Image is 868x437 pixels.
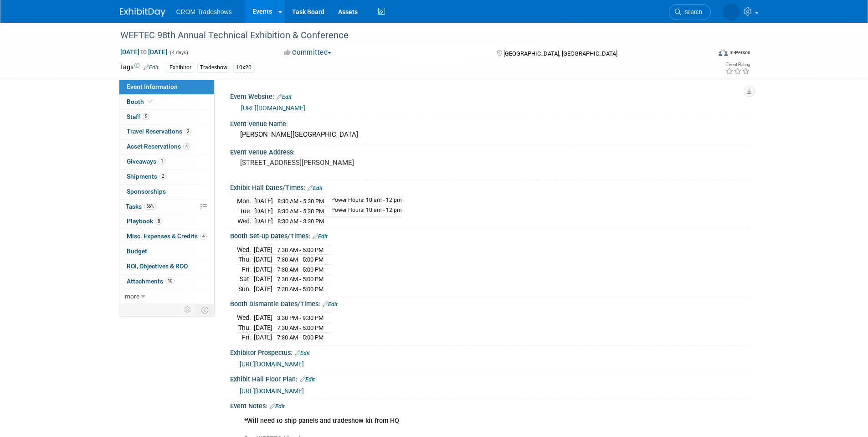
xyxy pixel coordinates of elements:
[277,266,324,273] span: 7:30 AM - 5:00 PM
[230,346,749,358] div: Exhibitor Prospectus:
[669,4,711,20] a: Search
[237,323,254,333] td: Thu.
[120,48,168,56] span: [DATE] [DATE]
[155,218,162,225] span: 8
[254,255,272,265] td: [DATE]
[176,8,232,15] span: CROM Tradeshows
[230,372,749,384] div: Exhibit Hall Floor Plan:
[183,143,190,150] span: 4
[159,173,166,180] span: 2
[657,47,751,61] div: Event Format
[254,323,272,333] td: [DATE]
[200,233,207,240] span: 4
[169,50,188,56] span: (4 days)
[237,245,254,255] td: Wed.
[254,196,273,206] td: [DATE]
[165,278,175,284] span: 10
[237,206,254,216] td: Tue.
[254,264,272,274] td: [DATE]
[127,247,147,255] span: Budget
[326,206,402,216] td: Power Hours: 10 am - 12 pm
[125,293,139,300] span: more
[148,99,153,104] i: Booth reservation complete
[127,128,191,135] span: Travel Reservations
[127,158,165,165] span: Giveaways
[143,113,149,120] span: 5
[119,185,214,199] a: Sponsorships
[277,314,324,321] span: 3:30 PM - 9:30 PM
[254,245,272,255] td: [DATE]
[277,218,324,225] span: 8:30 AM - 3:30 PM
[230,297,749,309] div: Booth Dismantle Dates/Times:
[237,274,254,284] td: Sat.
[119,95,214,109] a: Booth
[126,203,156,210] span: Tasks
[323,301,338,308] a: Edit
[719,49,728,56] img: Format-Inperson.png
[277,334,324,341] span: 7:30 AM - 5:00 PM
[254,313,272,323] td: [DATE]
[240,387,304,395] span: [URL][DOMAIN_NAME]
[144,64,159,71] a: Edit
[119,289,214,304] a: more
[681,9,702,15] span: Search
[119,110,214,124] a: Staff5
[308,185,323,191] a: Edit
[277,324,324,331] span: 7:30 AM - 5:00 PM
[144,203,156,210] span: 56%
[230,181,749,193] div: Exhibit Hall Dates/Times:
[254,206,273,216] td: [DATE]
[139,48,148,56] span: to
[119,139,214,154] a: Asset Reservations4
[195,304,214,316] td: Toggle Event Tabs
[277,276,324,283] span: 7:30 AM - 5:00 PM
[237,196,254,206] td: Mon.
[119,124,214,139] a: Travel Reservations2
[159,158,165,165] span: 1
[237,128,742,142] div: [PERSON_NAME][GEOGRAPHIC_DATA]
[300,376,315,383] a: Edit
[119,259,214,274] a: ROI, Objectives & ROO
[230,399,749,411] div: Event Notes:
[120,62,159,73] td: Tags
[180,304,196,316] td: Personalize Event Tab Strip
[119,244,214,259] a: Budget
[725,62,750,67] div: Event Rating
[277,198,324,205] span: 8:30 AM - 5:30 PM
[119,229,214,244] a: Misc. Expenses & Credits4
[237,216,254,226] td: Wed.
[197,63,230,72] div: Tradeshow
[167,63,194,72] div: Exhibitor
[230,229,749,241] div: Booth Set-up Dates/Times:
[277,94,292,100] a: Edit
[119,200,214,214] a: Tasks56%
[119,80,214,94] a: Event Information
[237,284,254,293] td: Sun.
[127,173,166,180] span: Shipments
[237,313,254,323] td: Wed.
[119,274,214,289] a: Attachments10
[729,49,750,56] div: In-Person
[127,83,178,90] span: Event Information
[254,284,272,293] td: [DATE]
[127,143,190,150] span: Asset Reservations
[127,278,175,285] span: Attachments
[237,333,254,342] td: Fri.
[240,360,304,368] a: [URL][DOMAIN_NAME]
[277,247,324,253] span: 7:30 AM - 5:00 PM
[127,262,188,270] span: ROI, Objectives & ROO
[185,128,191,135] span: 2
[254,274,272,284] td: [DATE]
[277,256,324,263] span: 7:30 AM - 5:00 PM
[254,333,272,342] td: [DATE]
[119,214,214,229] a: Playbook8
[117,27,697,44] div: WEFTEC 98th Annual Technical Exhibition & Conference
[241,104,305,112] a: [URL][DOMAIN_NAME]
[127,217,162,225] span: Playbook
[281,48,335,57] button: Committed
[127,113,149,120] span: Staff
[237,255,254,265] td: Thu.
[127,98,154,105] span: Booth
[230,117,749,129] div: Event Venue Name:
[277,208,324,215] span: 8:30 AM - 5:30 PM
